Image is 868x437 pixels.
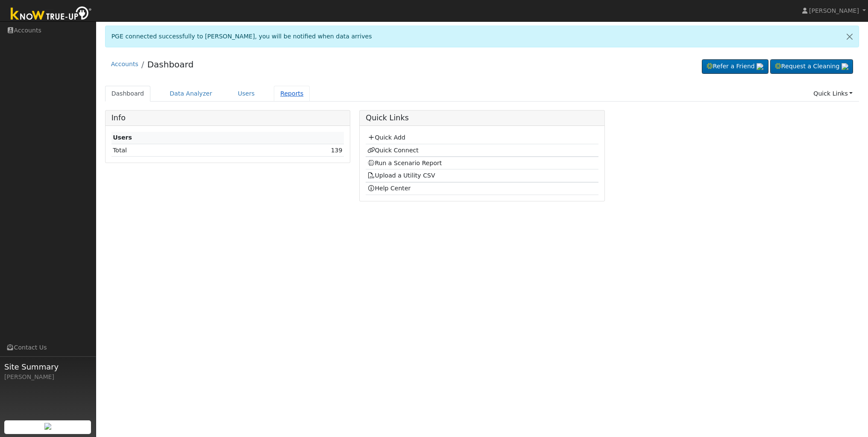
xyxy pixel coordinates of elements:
[770,59,853,74] a: Request a Cleaning
[113,134,132,141] strong: Users
[147,59,194,70] a: Dashboard
[4,373,91,382] div: [PERSON_NAME]
[702,59,768,74] a: Refer a Friend
[331,147,343,154] a: 139
[4,361,91,373] span: Site Summary
[367,147,419,154] a: Quick Connect
[111,114,344,122] h5: Info
[111,61,138,67] a: Accounts
[367,134,405,141] a: Quick Add
[367,172,435,179] a: Upload a Utility CSV
[105,26,859,47] div: PGE connected successfully to [PERSON_NAME], you will be notified when data arrives
[809,7,859,14] span: [PERSON_NAME]
[757,63,763,70] img: retrieve
[842,63,848,70] img: retrieve
[367,185,411,192] a: Help Center
[6,5,96,24] img: Know True-Up
[163,86,219,102] a: Data Analyzer
[105,86,151,102] a: Dashboard
[807,86,859,102] a: Quick Links
[111,144,237,157] td: Total
[274,86,310,102] a: Reports
[367,160,442,166] a: Run a Scenario Report
[841,26,859,47] a: Close
[44,423,51,430] img: retrieve
[232,86,261,102] a: Users
[366,114,598,122] h5: Quick Links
